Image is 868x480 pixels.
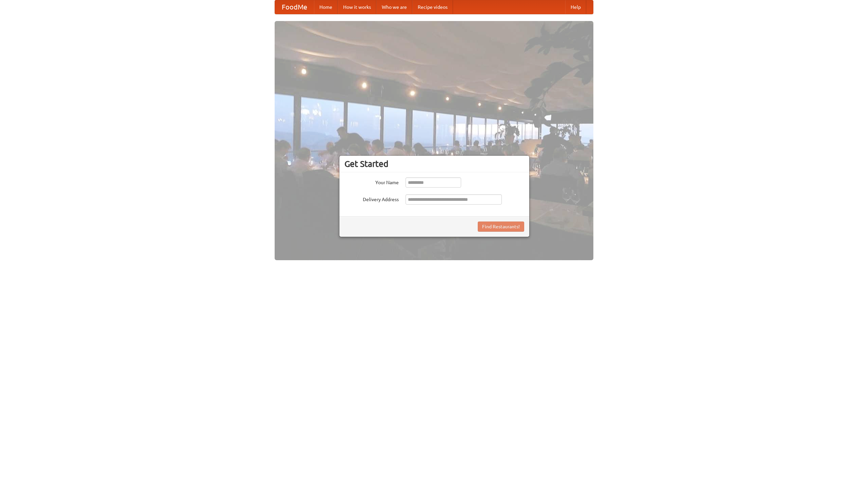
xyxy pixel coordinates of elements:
label: Your Name [344,177,399,186]
a: Home [314,0,338,14]
a: Who we are [376,0,412,14]
label: Delivery Address [344,194,399,203]
a: FoodMe [275,0,314,14]
a: Recipe videos [412,0,453,14]
a: How it works [338,0,376,14]
a: Help [565,0,586,14]
h3: Get Started [344,159,524,169]
button: Find Restaurants! [478,222,524,232]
